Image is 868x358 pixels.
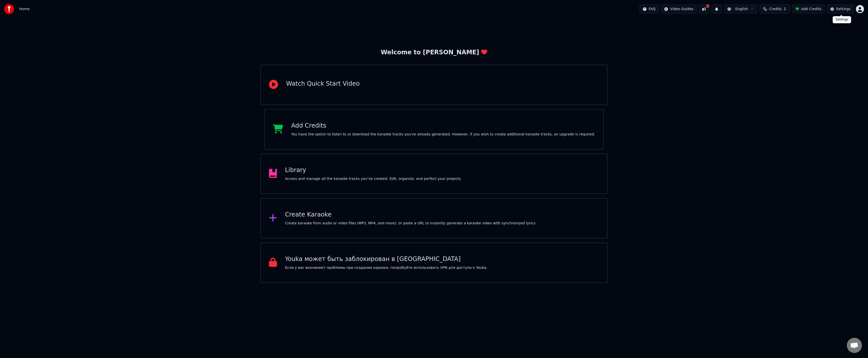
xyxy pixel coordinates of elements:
div: Add Credits [291,122,595,130]
div: You have the option to listen to or download the karaoke tracks you've already generated. However... [291,132,595,137]
div: Create karaoke from audio or video files (MP3, MP4, and more), or paste a URL to instantly genera... [285,221,536,226]
button: Add Credits [792,5,825,14]
button: Video Guides [661,5,697,14]
div: Create Karaoke [285,211,536,219]
div: Watch Quick Start Video [286,80,360,88]
img: youka [4,4,14,14]
div: Library [285,166,462,174]
button: Settings [827,5,854,14]
span: 2 [784,7,786,12]
div: Youka может быть заблокирован в [GEOGRAPHIC_DATA] [285,255,487,263]
div: Welcome to [PERSON_NAME] [381,49,487,57]
span: Home [19,7,30,12]
nav: breadcrumb [19,7,30,12]
button: Credits2 [759,5,790,14]
div: Settings [833,16,851,23]
div: Access and manage all the karaoke tracks you’ve created. Edit, organize, and perfect your projects. [285,176,462,181]
span: Credits [769,7,781,12]
div: Settings [836,7,851,12]
p: Если у вас возникают проблемы при создании караоке, попробуйте использовать VPN для доступа к Youka. [285,265,487,270]
div: Open chat [847,338,862,353]
button: FAQ [639,5,659,14]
